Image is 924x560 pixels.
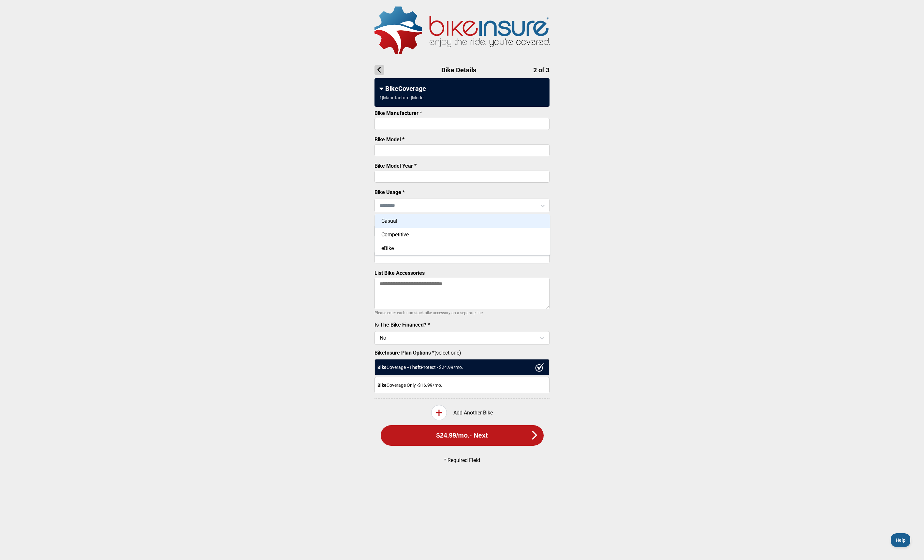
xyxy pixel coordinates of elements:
label: List Bike Accessories [374,270,425,276]
div: Competitive [375,228,550,242]
label: Is The Bike Financed? * [374,322,430,328]
label: Bike Serial Number [374,244,420,250]
img: ux1sgP1Haf775SAghJI38DyDlYP+32lKFAAAAAElFTkSuQmCC [535,363,545,372]
label: Bike Usage * [374,189,405,195]
strong: Bike [377,365,387,370]
label: (select one) [374,350,550,356]
label: Bike Purchase Price * [374,217,425,223]
iframe: Toggle Customer Support [891,533,911,547]
label: Bike Manufacturer * [374,110,422,116]
label: Bike Model Year * [374,163,417,169]
strong: Bike [377,383,387,388]
h1: Bike Details [374,65,550,75]
strong: Theft [409,365,421,370]
div: Add Another Bike [374,405,550,420]
div: Casual [375,214,550,228]
div: Coverage Only - $16.99 /mo. [374,377,550,393]
span: 2 of 3 [533,66,550,74]
div: Coverage + Protect - $ 24.99 /mo. [374,359,550,375]
p: Please enter each non-stock bike accessory on a separate line [374,309,550,317]
span: /mo. [456,432,470,439]
div: BikeCoverage [379,85,545,92]
button: $24.99/mo.- Next [381,425,544,446]
div: eBike [375,242,550,255]
p: * Required Field [386,457,539,463]
strong: BikeInsure Plan Options * [374,350,434,356]
label: Bike Model * [374,136,404,143]
div: 1 | Manufacturer | Model [379,95,424,100]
